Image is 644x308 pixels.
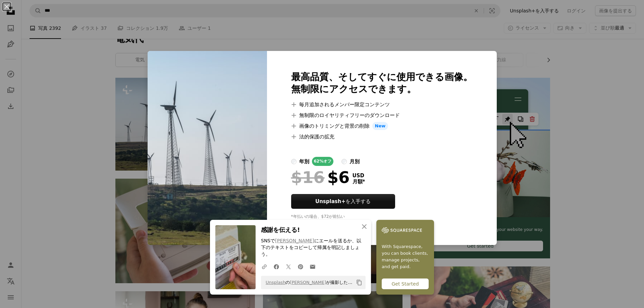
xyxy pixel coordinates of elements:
[299,158,309,166] div: 年別
[262,277,354,288] span: の が撮影した写真
[382,243,429,270] span: With Squarespace, you can book clients, manage projects, and get paid.
[291,111,473,119] li: 無制限のロイヤリティフリーのダウンロード
[312,157,334,166] div: 62% オフ
[294,260,307,273] a: Pinterestでシェアする
[266,280,285,285] a: Unsplash
[372,122,388,130] span: New
[291,71,473,95] h2: 最高品質、そしてすぐに使用できる画像。 無制限にアクセスできます。
[270,260,282,273] a: Facebookでシェアする
[350,158,360,166] div: 月別
[291,159,297,164] input: 年別62%オフ
[290,280,326,285] a: [PERSON_NAME]
[261,238,366,258] p: SNSで にエールを送るか、以下のテキストをコピーして帰属を明記しましょう。
[291,214,473,225] div: *年払いの場合、 $72 が前払い 税別。自動更新。いつでもキャンセル可能。
[307,260,319,273] a: Eメールでシェアする
[291,169,325,186] span: $16
[282,260,294,273] a: Twitterでシェアする
[148,51,267,245] img: premium_photo-1679138595811-8344b6829def
[291,101,473,109] li: 毎月追加されるメンバー限定コンテンツ
[382,279,429,289] div: Get Started
[382,225,422,235] img: file-1747939142011-51e5cc87e3c9
[275,238,314,243] a: [PERSON_NAME]
[291,122,473,130] li: 画像のトリミングと背景の削除
[341,159,347,164] input: 月別
[376,220,434,295] a: With Squarespace, you can book clients, manage projects, and get paid.Get Started
[354,277,365,288] button: クリップボードにコピーする
[353,173,365,179] span: USD
[291,169,350,186] div: $6
[291,194,395,209] button: Unsplash+を入手する
[315,198,345,204] strong: Unsplash+
[291,133,473,141] li: 法的保護の拡充
[261,225,366,235] h3: 感謝を伝える!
